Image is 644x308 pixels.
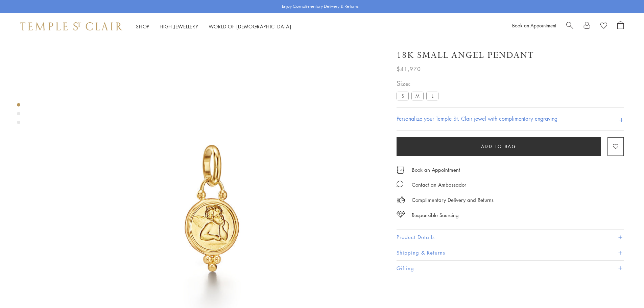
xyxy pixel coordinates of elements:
[397,115,557,123] h4: Personalize your Temple St. Clair jewel with complimentary engraving
[412,196,494,204] p: Complimentary Delivery and Returns
[397,92,409,100] label: S
[397,65,421,73] span: $41,970
[397,181,403,187] img: MessageIcon-01_2.svg
[412,166,460,173] a: Book an Appointment
[397,211,405,218] img: icon_sourcing.svg
[160,23,198,30] a: High JewelleryHigh Jewellery
[617,21,624,31] a: Open Shopping Bag
[512,22,556,29] a: Book an Appointment
[20,22,122,30] img: Temple St. Clair
[426,92,438,100] label: L
[209,23,291,30] a: World of [DEMOGRAPHIC_DATA]World of [DEMOGRAPHIC_DATA]
[397,78,441,89] span: Size:
[136,22,291,31] nav: Main navigation
[397,49,534,61] h1: 18K Small Angel Pendant
[481,143,517,150] span: Add to bag
[397,245,624,260] button: Shipping & Returns
[136,23,149,30] a: ShopShop
[619,113,624,125] h4: +
[397,166,405,174] img: icon_appointment.svg
[397,196,405,204] img: icon_delivery.svg
[412,211,459,219] div: Responsible Sourcing
[397,137,601,156] button: Add to bag
[600,21,607,31] a: View Wishlist
[566,21,573,31] a: Search
[397,261,624,276] button: Gifting
[411,92,424,100] label: M
[412,181,466,189] div: Contact an Ambassador
[397,230,624,245] button: Product Details
[282,3,359,10] p: Enjoy Complimentary Delivery & Returns
[17,101,20,129] div: Product gallery navigation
